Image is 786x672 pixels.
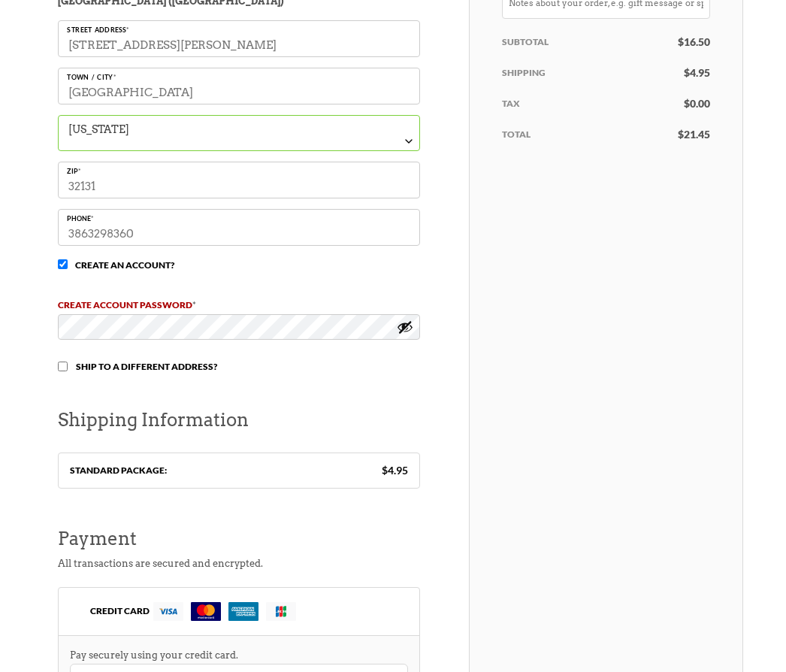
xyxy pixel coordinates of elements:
[678,128,710,141] bdi: 21.45
[684,97,710,110] bdi: 0.00
[502,88,678,119] th: Tax
[502,57,678,88] th: Shipping
[58,555,420,572] p: All transactions are secured and encrypted.
[58,522,420,555] h3: Payment
[397,319,413,335] button: Show password
[684,66,690,79] span: $
[58,362,68,371] input: Ship to a different address?
[58,259,68,269] input: Create an account?
[58,285,420,314] label: Create account password
[678,35,684,48] span: $
[70,465,408,477] label: Standard Package:
[266,602,296,621] img: jcb
[502,26,678,57] th: Subtotal
[70,647,408,664] p: Pay securely using your credit card.
[502,119,678,150] th: Total
[382,464,408,477] bdi: 4.95
[58,115,420,151] span: State
[678,35,710,48] bdi: 16.50
[59,588,419,635] label: CREDIT CARD
[76,361,217,372] span: Ship to a different address?
[382,464,388,477] span: $
[75,259,174,271] span: Create an account?
[678,128,684,141] span: $
[228,602,258,621] img: amex
[153,602,183,621] img: visa
[59,116,419,141] span: Florida
[684,97,690,110] span: $
[684,66,710,79] bdi: 4.95
[58,404,420,436] h3: Shipping Information
[191,602,221,621] img: mastercard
